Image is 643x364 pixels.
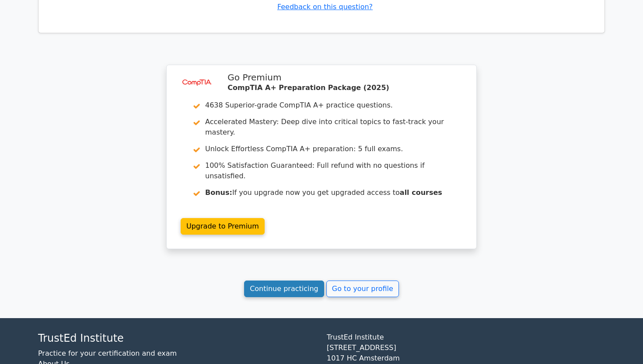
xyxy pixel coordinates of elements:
[244,281,324,297] a: Continue practicing
[38,349,177,357] a: Practice for your certification and exam
[326,281,399,297] a: Go to your profile
[38,332,316,345] h4: TrustEd Institute
[181,218,265,235] a: Upgrade to Premium
[277,3,373,11] a: Feedback on this question?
